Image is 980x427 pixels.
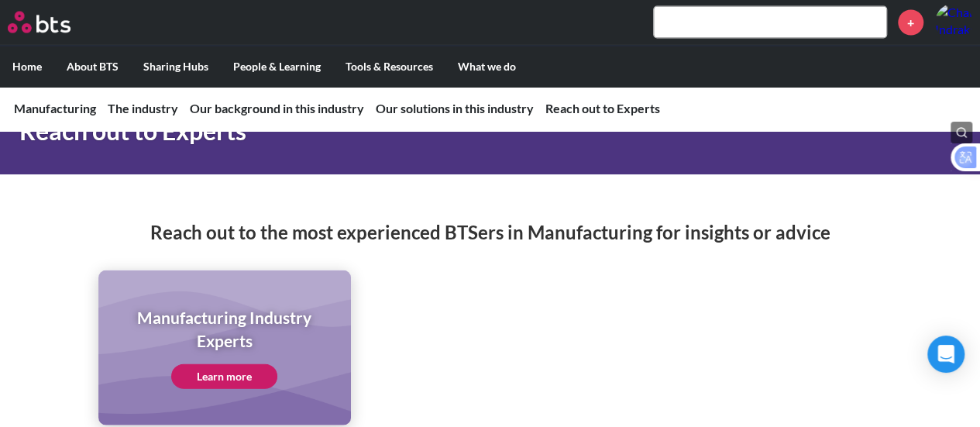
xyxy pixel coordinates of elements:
[14,101,96,115] a: Manufacturing
[171,364,277,389] a: Learn more
[190,101,364,115] a: Our background in this industry
[19,114,678,149] h1: Reach out to Experts
[109,306,341,352] h1: Manufacturing Industry Experts
[333,46,445,87] label: Tools & Resources
[935,4,972,41] img: Chai Indrakamhang
[8,12,99,33] a: Go home
[445,46,528,87] label: What we do
[221,46,333,87] label: People & Learning
[131,46,221,87] label: Sharing Hubs
[376,101,534,115] a: Our solutions in this industry
[54,46,131,87] label: About BTS
[927,336,965,373] div: Open Intercom Messenger
[935,4,972,41] a: Profile
[545,101,660,115] a: Reach out to Experts
[108,101,178,115] a: The industry
[898,10,923,36] a: +
[8,12,70,33] img: BTS Logo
